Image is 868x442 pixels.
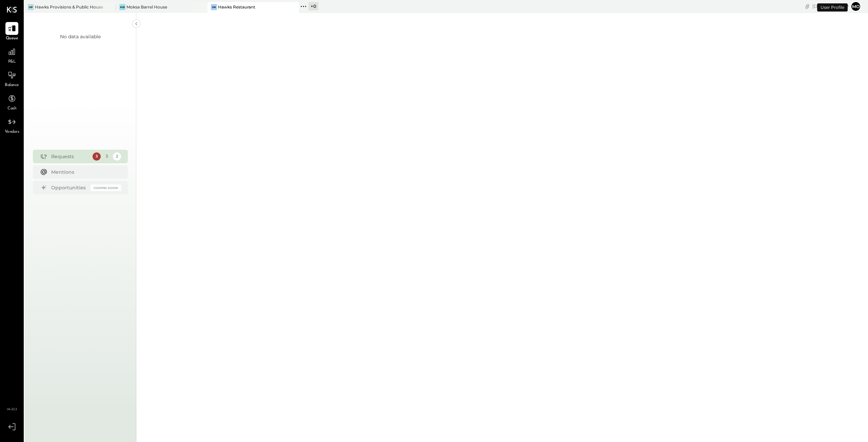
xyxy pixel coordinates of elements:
[7,106,16,112] span: Cash
[0,45,23,65] a: P&L
[812,3,849,9] div: [DATE]
[211,4,217,10] div: HR
[0,115,23,135] a: Vendors
[850,1,861,12] button: mo
[309,2,318,10] div: + 0
[0,92,23,112] a: Cash
[51,153,89,160] div: Requests
[51,169,118,175] div: Mentions
[5,82,19,88] span: Balance
[5,129,19,135] span: Vendors
[51,184,87,191] div: Opportunities
[8,59,16,65] span: P&L
[93,152,101,161] div: 3
[0,69,23,88] a: Balance
[817,3,848,12] div: User Profile
[28,4,34,10] div: HP
[91,185,121,191] div: Coming Soon
[60,33,101,40] div: No data available
[103,152,111,161] div: 3
[119,4,125,10] div: MB
[126,4,167,10] div: Moksa Barrel House
[218,4,255,10] div: Hawks Restaurant
[6,36,18,42] span: Queue
[0,22,23,42] a: Queue
[35,4,103,10] div: Hawks Provisions & Public House
[113,152,121,161] div: 2
[804,3,811,10] div: copy link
